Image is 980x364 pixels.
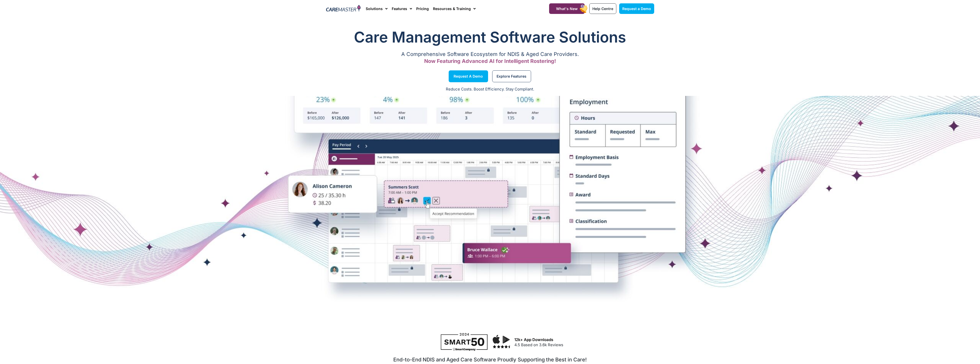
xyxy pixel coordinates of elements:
span: What's New [556,6,578,11]
span: Help Centre [592,6,613,11]
a: Help Centre [589,3,616,14]
h1: Care Management Software Solutions [326,27,654,47]
p: Reduce Costs. Boost Efficiency. Stay Compliant. [3,86,977,92]
a: Request a Demo [619,3,654,14]
p: A Comprehensive Software Ecosystem for NDIS & Aged Care Providers. [326,53,654,56]
h2: End-to-End NDIS and Aged Care Software Proudly Supporting the Best in Care! [329,357,651,363]
span: Explore Features [497,75,526,78]
img: CareMaster Logo [326,5,361,13]
a: What's New [549,3,585,14]
span: Request a Demo [622,6,651,11]
span: Now Featuring Advanced AI for Intelligent Rostering! [424,58,556,64]
h3: 12k+ App Downloads [514,337,651,342]
p: 4.5 Based on 3.6k Reviews [514,342,651,348]
span: Request a Demo [454,75,483,78]
a: Request a Demo [449,70,488,82]
a: Explore Features [492,70,531,82]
